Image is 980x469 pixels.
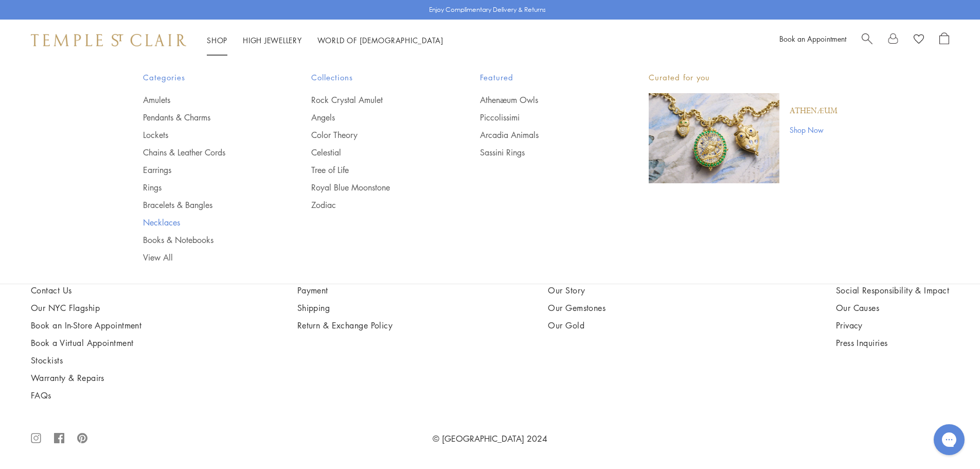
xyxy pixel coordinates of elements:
[836,302,949,314] a: Our Causes
[143,199,271,211] a: Bracelets & Bangles
[297,302,393,314] a: Shipping
[480,147,608,158] a: Sassini Rings
[790,106,838,117] a: Athenæum
[317,35,443,45] a: World of [DEMOGRAPHIC_DATA]World of [DEMOGRAPHIC_DATA]
[143,182,271,193] a: Rings
[311,71,439,84] span: Collections
[548,302,680,314] a: Our Gemstones
[480,129,608,141] a: Arcadia Animals
[779,33,846,44] a: Book an Appointment
[790,124,838,135] a: Shop Now
[311,94,439,106] a: Rock Crystal Amulet
[311,147,439,158] a: Celestial
[31,355,141,366] a: Stockists
[297,320,393,331] a: Return & Exchange Policy
[836,285,949,296] a: Social Responsibility & Impact
[929,421,970,459] iframe: Gorgias live chat messenger
[836,337,949,349] a: Press Inquiries
[480,112,608,123] a: Piccolissimi
[143,164,271,176] a: Earrings
[311,199,439,211] a: Zodiac
[143,94,271,106] a: Amulets
[31,302,141,314] a: Our NYC Flagship
[31,34,186,46] img: Temple St. Clair
[31,390,141,401] a: FAQs
[548,285,680,296] a: Our Story
[143,112,271,123] a: Pendants & Charms
[311,164,439,176] a: Tree of Life
[311,112,439,123] a: Angels
[143,217,271,228] a: Necklaces
[143,147,271,158] a: Chains & Leather Cords
[480,71,608,84] span: Featured
[143,252,271,263] a: View All
[548,320,680,331] a: Our Gold
[914,32,924,48] a: View Wishlist
[31,372,141,384] a: Warranty & Repairs
[207,35,227,45] a: ShopShop
[243,35,302,45] a: High JewelleryHigh Jewellery
[143,71,271,84] span: Categories
[429,5,546,15] p: Enjoy Complimentary Delivery & Returns
[862,32,872,48] a: Search
[311,182,439,193] a: Royal Blue Moonstone
[433,433,547,444] a: © [GEOGRAPHIC_DATA] 2024
[143,129,271,141] a: Lockets
[143,234,271,246] a: Books & Notebooks
[31,337,141,349] a: Book a Virtual Appointment
[836,320,949,331] a: Privacy
[939,32,949,48] a: Open Shopping Bag
[649,71,838,84] p: Curated for you
[480,94,608,106] a: Athenæum Owls
[31,285,141,296] a: Contact Us
[31,320,141,331] a: Book an In-Store Appointment
[311,129,439,141] a: Color Theory
[207,34,443,47] nav: Main navigation
[297,285,393,296] a: Payment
